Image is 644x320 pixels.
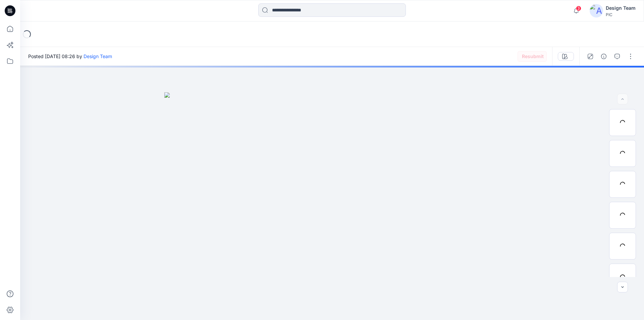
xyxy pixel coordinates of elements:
div: Design Team [606,4,636,12]
div: PIC [606,12,636,17]
span: Posted [DATE] 08:26 by [28,53,112,60]
button: Details [598,51,609,62]
a: Design Team [84,53,112,59]
img: avatar [590,4,603,17]
span: 3 [576,6,581,11]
